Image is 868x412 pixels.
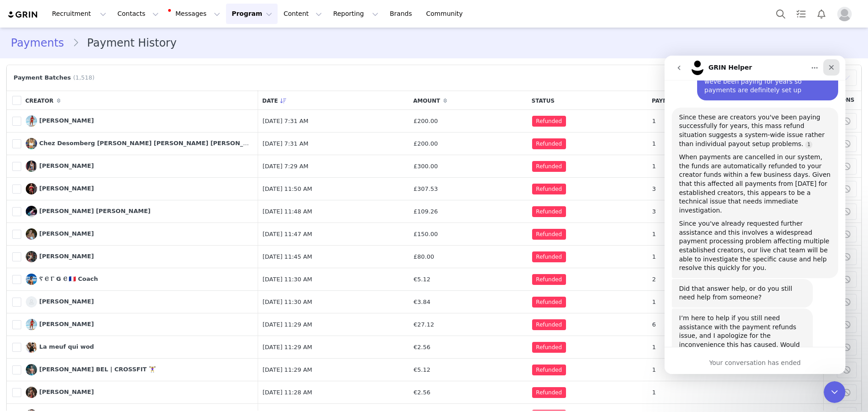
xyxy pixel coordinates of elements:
[7,253,148,326] div: I’m here to help if you still need assistance with the payment refunds issue, and I apologize for...
[11,35,72,51] a: Payments
[11,73,99,82] div: Payment Batches
[21,90,258,110] th: Creator
[421,4,472,24] a: Community
[26,274,37,285] img: Ⲋ Ⲉ Ⲅ ꓖ Ⲉ 🇫🇷 Coach
[258,155,409,178] td: [DATE] 7:29 AM
[648,110,824,133] td: 1
[532,229,566,240] span: Refunded
[414,276,430,283] span: €5.12
[532,206,566,217] span: Refunded
[112,4,164,24] button: Contacts
[648,155,824,178] td: 1
[832,7,861,21] button: Profile
[648,313,824,336] td: 6
[258,291,409,313] td: [DATE] 11:30 AM
[26,183,94,194] a: [PERSON_NAME]
[414,344,430,350] span: €2.56
[26,364,37,375] img: Iris Bel BEL | CROSSFIT 🏋️‍♀️
[39,366,156,373] span: [PERSON_NAME] BEL | CROSSFIT 🏋️‍♀️
[226,4,278,24] button: Program
[258,268,409,291] td: [DATE] 11:30 AM
[414,389,430,396] span: €2.56
[26,115,94,127] a: [PERSON_NAME]
[39,388,94,395] span: [PERSON_NAME]
[532,161,566,172] span: Refunded
[73,73,94,82] span: (1,518)
[532,274,566,285] span: Refunded
[532,342,566,353] span: Refunded
[532,365,566,375] span: Refunded
[39,208,151,214] span: [PERSON_NAME] [PERSON_NAME]
[258,336,409,359] td: [DATE] 11:29 AM
[414,208,438,215] span: £109.26
[39,185,94,192] span: [PERSON_NAME]
[26,251,94,262] a: [PERSON_NAME]
[648,246,824,268] td: 1
[7,10,39,19] img: grin logo
[26,206,151,217] a: [PERSON_NAME] [PERSON_NAME]
[14,258,141,320] div: I’m here to help if you still need assistance with the payment refunds issue, and I apologize for...
[39,162,94,169] span: [PERSON_NAME]
[528,90,648,110] th: Status
[165,4,226,24] button: Messages
[532,251,566,262] span: Refunded
[26,296,94,308] a: [PERSON_NAME]
[532,297,566,308] span: Refunded
[414,253,434,260] span: £80.00
[258,90,409,110] th: Date
[414,231,438,237] span: £150.00
[414,140,438,147] span: £200.00
[648,336,824,359] td: 1
[39,343,94,350] span: La meuf qui wod
[409,90,528,110] th: Amount
[26,274,98,285] a: Ⲋ Ⲉ Ⲅ ꓖ Ⲉ 🇫🇷 Coach
[532,138,566,149] span: Refunded
[648,291,824,313] td: 1
[39,321,94,327] span: [PERSON_NAME]
[532,116,566,127] span: Refunded
[47,4,112,24] button: Recruitment
[665,56,845,374] iframe: Intercom live chat
[26,183,37,194] img: Celia Gabbiani
[258,246,409,268] td: [DATE] 11:45 AM
[648,359,824,381] td: 1
[258,178,409,200] td: [DATE] 11:50 AM
[648,381,824,404] td: 1
[532,184,566,194] span: Refunded
[258,359,409,381] td: [DATE] 11:29 AM
[7,253,174,346] div: GRIN Helper says…
[414,298,430,305] span: €3.84
[414,321,434,328] span: €27.12
[258,133,409,155] td: [DATE] 7:31 AM
[39,230,94,237] span: [PERSON_NAME]
[648,90,824,110] th: Payment Items
[26,228,37,240] img: Manon Kuin
[26,228,94,240] a: [PERSON_NAME]
[791,4,811,24] a: Tasks
[414,118,438,124] span: £200.00
[278,4,327,24] button: Content
[39,117,94,124] span: [PERSON_NAME]
[258,313,409,336] td: [DATE] 11:29 AM
[811,4,831,24] button: Notifications
[26,138,37,149] img: Chez Desomberg Antoine Pour Andreani alizee
[414,366,430,373] span: €5.12
[26,138,254,149] a: Chez Desomberg [PERSON_NAME] [PERSON_NAME] [PERSON_NAME]
[258,200,409,223] td: [DATE] 11:48 AM
[837,7,852,21] img: placeholder-profile.jpg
